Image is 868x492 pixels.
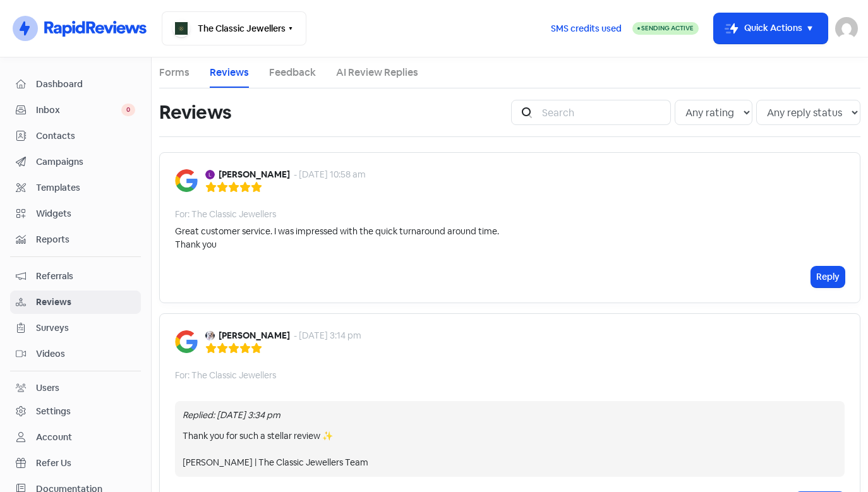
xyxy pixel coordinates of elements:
a: Users [10,376,141,400]
a: Dashboard [10,73,141,96]
a: Inbox 0 [10,99,141,122]
div: Thank you for such a stellar review ✨ [PERSON_NAME] | The Classic Jewellers Team [183,429,837,469]
img: User [835,17,858,40]
div: Settings [36,405,71,418]
img: Image [175,169,198,192]
a: Reviews [210,65,249,80]
input: Search [534,100,671,125]
span: Surveys [36,321,135,335]
a: Widgets [10,202,141,225]
span: Videos [36,347,135,361]
h1: Reviews [159,92,231,133]
a: Referrals [10,265,141,288]
a: Account [10,426,141,449]
a: Feedback [269,65,316,80]
img: Image [175,330,198,353]
div: Great customer service. I was impressed with the quick turnaround around time. Thank you [175,225,499,251]
span: Widgets [36,207,135,220]
div: Account [36,431,72,444]
div: - [DATE] 10:58 am [294,168,366,181]
a: Surveys [10,316,141,340]
span: Dashboard [36,78,135,91]
a: Sending Active [632,21,699,36]
div: For: The Classic Jewellers [175,369,276,382]
a: Settings [10,400,141,423]
a: Templates [10,176,141,200]
span: Reviews [36,296,135,309]
a: Contacts [10,124,141,148]
span: Reports [36,233,135,246]
span: 0 [121,104,135,116]
span: Campaigns [36,155,135,169]
a: SMS credits used [540,21,632,34]
i: Replied: [DATE] 3:34 pm [183,409,280,421]
a: Videos [10,342,141,366]
button: Quick Actions [714,13,828,44]
img: Avatar [205,170,215,179]
span: Refer Us [36,457,135,470]
a: Refer Us [10,452,141,475]
a: Reports [10,228,141,251]
div: - [DATE] 3:14 pm [294,329,361,342]
a: AI Review Replies [336,65,418,80]
div: For: The Classic Jewellers [175,208,276,221]
span: Sending Active [641,24,694,32]
span: Referrals [36,270,135,283]
a: Reviews [10,291,141,314]
b: [PERSON_NAME] [219,329,290,342]
button: Reply [811,267,845,287]
span: Inbox [36,104,121,117]
button: The Classic Jewellers [162,11,306,45]
span: Templates [36,181,135,195]
img: Avatar [205,331,215,340]
span: SMS credits used [551,22,622,35]
div: Users [36,381,59,395]
a: Forms [159,65,190,80]
a: Campaigns [10,150,141,174]
span: Contacts [36,129,135,143]
b: [PERSON_NAME] [219,168,290,181]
